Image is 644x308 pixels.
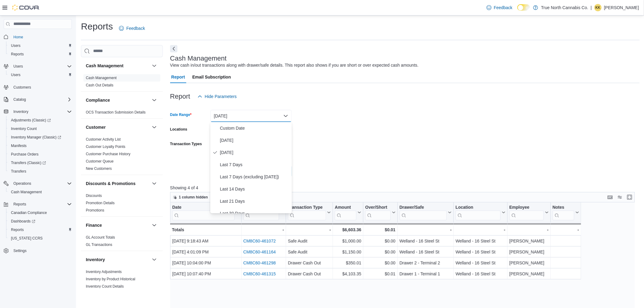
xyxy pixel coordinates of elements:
[9,168,29,175] a: Transfers
[591,4,592,11] p: |
[11,108,72,115] span: Inventory
[335,270,361,278] div: $4,103.35
[172,205,235,220] div: Date
[456,226,506,233] div: -
[9,142,72,149] span: Manifests
[86,159,114,164] span: Customer Queue
[13,248,26,253] span: Settings
[86,201,115,205] span: Promotion Details
[9,42,23,49] a: Users
[335,226,361,233] div: $6,603.36
[604,4,639,11] p: [PERSON_NAME]
[509,237,549,245] div: [PERSON_NAME]
[509,259,549,267] div: [PERSON_NAME]
[170,127,187,132] label: Locations
[456,248,506,256] div: Welland - 16 Steel St
[9,188,72,196] span: Cash Management
[288,205,331,220] button: Transaction Type
[172,205,240,220] button: Date
[81,20,113,33] h1: Reports
[456,270,506,278] div: Welland - 16 Steel St
[86,110,146,115] span: OCS Transaction Submission Details
[243,205,279,220] div: Transaction # URL
[86,63,149,69] button: Cash Management
[9,226,72,233] span: Reports
[9,159,48,166] a: Transfers (Classic)
[86,166,112,171] span: New Customers
[9,71,72,79] span: Users
[509,226,549,233] div: -
[456,237,506,245] div: Welland - 16 Steel St
[220,185,289,193] span: Last 14 Days
[86,257,105,263] h3: Inventory
[9,142,29,149] a: Manifests
[192,71,231,83] span: Email Subscription
[86,194,102,198] a: Discounts
[11,180,72,187] span: Operations
[86,152,131,156] span: Customer Purchase History
[86,75,117,80] span: Cash Management
[86,97,110,103] h3: Compliance
[220,210,289,217] span: Last 30 Days
[86,83,114,87] a: Cash Out Details
[335,259,361,267] div: $350.01
[86,180,135,187] h3: Discounts & Promotions
[6,50,74,58] button: Reports
[86,159,114,163] a: Customer Queue
[243,239,276,243] a: CM8C60-461072
[220,149,289,156] span: [DATE]
[11,210,47,215] span: Canadian Compliance
[1,95,74,104] button: Catalog
[4,30,72,271] nav: Complex example
[11,152,39,157] span: Purchase Orders
[6,124,74,133] button: Inventory Count
[86,269,122,274] span: Inventory Adjustments
[86,166,112,171] a: New Customers
[399,259,451,267] div: Drawer 2 - Terminal 2
[86,235,115,240] span: GL Account Totals
[81,192,163,216] div: Discounts & Promotions
[288,270,331,278] div: Drawer Cash Out
[399,205,451,220] button: Drawer/Safe
[1,200,74,208] button: Reports
[86,270,122,274] a: Inventory Adjustments
[220,161,289,168] span: Last 7 Days
[9,125,72,132] span: Inventory Count
[86,110,146,114] a: OCS Transaction Submission Details
[86,222,102,228] h3: Finance
[86,243,112,247] a: GL Transactions
[365,205,395,220] button: Over/Short
[335,237,361,245] div: $1,000.00
[6,133,74,142] a: Inventory Manager (Classic)
[81,234,163,251] div: Finance
[552,205,574,220] div: Notes
[210,110,292,122] button: [DATE]
[456,205,501,220] div: Location
[626,194,633,201] button: Enter fullscreen
[509,270,549,278] div: [PERSON_NAME]
[13,97,26,102] span: Catalog
[126,25,145,31] span: Feedback
[86,208,104,213] span: Promotions
[6,208,74,217] button: Canadian Compliance
[1,179,74,188] button: Operations
[172,237,240,245] div: [DATE] 9:18:43 AM
[13,64,23,69] span: Users
[509,205,544,210] div: Employee
[151,256,158,263] button: Inventory
[86,180,149,187] button: Discounts & Promotions
[6,226,74,234] button: Reports
[1,246,74,255] button: Settings
[220,124,289,132] span: Custom Date
[86,235,115,240] a: GL Account Totals
[86,201,115,205] a: Promotion Details
[86,124,149,130] button: Customer
[11,84,33,91] a: Customers
[9,51,26,58] a: Reports
[86,284,124,289] a: Inventory Count Details
[365,237,395,245] div: $0.00
[86,277,135,281] a: Inventory by Product Historical
[509,205,544,220] div: Employee
[288,205,326,210] div: Transaction Type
